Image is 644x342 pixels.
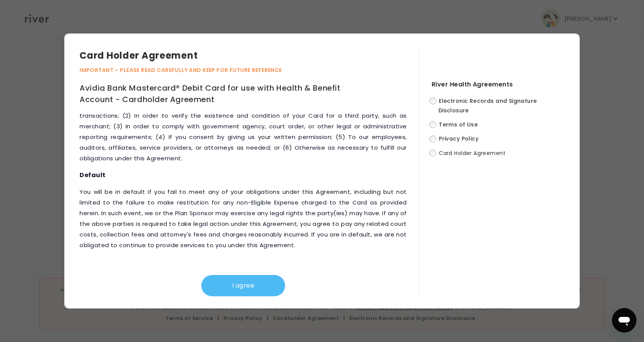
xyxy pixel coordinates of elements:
span: Electronic Records and Signature Disclosure [438,97,537,114]
p: You will be in default if you fail to meet any of your obligations under this Agreement, includin... [80,187,407,251]
h3: Card Holder Agreement [80,49,419,62]
span: Terms of Use [439,121,478,128]
p: IMPORTANT – PLEASE READ CAREFULLY AND KEEP FOR FUTURE REFERENCE [80,66,419,75]
iframe: Button to launch messaging window [612,308,636,332]
p: You authorize us to make from time to time such credit, employment, and investigative inquiries a... [80,78,407,164]
span: Privacy Policy [439,135,478,143]
h3: Default [80,170,407,181]
h1: Avidia Bank Mastercard® Debit Card for use with Health & Benefit Account - Cardholder Agreement [80,82,351,105]
button: I agree [201,275,285,296]
h4: River Health Agreements [432,79,564,90]
span: Card Holder Agreement [439,149,505,157]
